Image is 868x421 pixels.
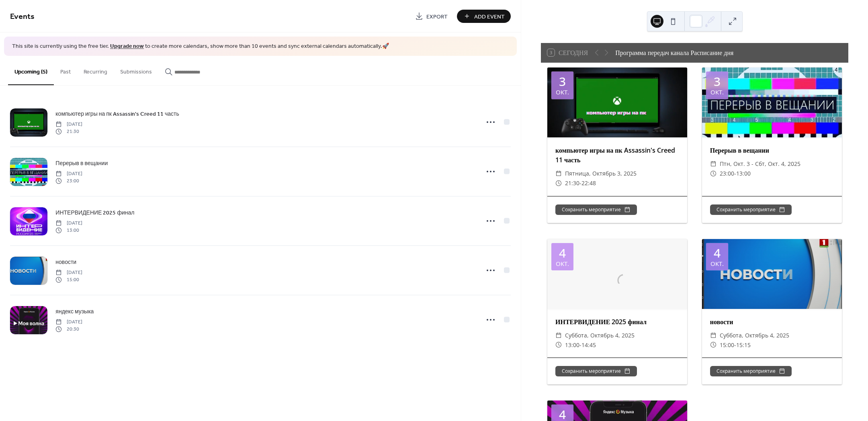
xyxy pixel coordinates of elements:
button: Сохранить мероприятие [710,204,792,215]
span: Перерыв в вещании [55,159,108,168]
div: 3 [559,76,566,88]
span: [DATE] [55,318,82,325]
span: [DATE] [55,170,82,177]
span: [DATE] [55,219,82,227]
span: 13:00 [565,340,579,350]
span: 23:00 [55,178,82,185]
span: - [734,169,736,178]
span: 13:00 [736,169,751,178]
a: новости [55,258,76,267]
span: 15:00 [720,340,734,350]
div: 3 [714,76,721,88]
span: [DATE] [55,269,82,276]
span: 15:15 [736,340,751,350]
span: суббота, октябрь 4, 2025 [720,331,789,340]
a: яндекс музыка [55,307,94,316]
div: компьютер игры на пк Assassin's Creed 11 часть [547,145,687,165]
span: 14:45 [581,340,596,350]
div: ​ [710,331,717,340]
button: Сохранить мероприятие [710,366,792,376]
button: Past [54,56,77,84]
span: 21:30 [55,128,82,135]
div: 4 [714,247,721,259]
span: 21:30 [565,178,579,188]
span: Export [426,12,448,21]
span: - [734,340,736,350]
button: Сохранить мероприятие [555,204,637,215]
div: 4 [559,247,566,259]
button: Add Event [457,10,511,23]
div: новости [702,317,842,327]
span: суббота, октябрь 4, 2025 [565,331,635,340]
div: окт. [556,261,569,267]
div: ИНТЕРВИДЕНИЕ 2025 финал [547,317,687,327]
div: окт. [710,89,724,95]
a: ИНТЕРВИДЕНИЕ 2025 финал [55,208,134,217]
div: Программа передач канала Расписание дня [615,48,733,57]
span: яндекс музыка [55,307,94,316]
span: новости [55,258,76,266]
span: 23:00 [720,169,734,178]
span: [DATE] [55,121,82,128]
a: Export [409,10,454,23]
span: ИНТЕРВИДЕНИЕ 2025 финал [55,208,134,217]
div: ​ [710,340,717,350]
div: ​ [710,169,717,178]
span: 22:48 [581,178,596,188]
span: 13:00 [55,227,82,234]
span: птн, окт. 3 - сбт, окт. 4, 2025 [720,159,800,169]
div: ​ [555,178,562,188]
span: пятница, октябрь 3, 2025 [565,169,637,178]
div: ​ [710,159,717,169]
div: 4 [559,409,566,421]
button: Upcoming (5) [8,56,54,85]
a: компьютер игры на пк Assassin's Creed 11 часть [55,109,179,119]
div: Перерыв в вещании [702,145,842,155]
span: 15:00 [55,276,82,284]
div: окт. [556,89,569,95]
button: Сохранить мероприятие [555,366,637,376]
span: This site is currently using the free tier. to create more calendars, show more than 10 events an... [12,43,389,51]
span: - [579,340,581,350]
span: - [579,178,581,188]
div: ​ [555,331,562,340]
a: Upgrade now [110,41,144,52]
div: ​ [555,169,562,178]
div: окт. [710,261,724,267]
a: Перерыв в вещании [55,159,108,168]
span: Events [10,9,35,25]
span: Add Event [474,12,505,21]
button: Recurring [77,56,114,84]
span: компьютер игры на пк Assassin's Creed 11 часть [55,110,179,118]
button: Submissions [114,56,158,84]
div: ​ [555,340,562,350]
span: 20:30 [55,326,82,333]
